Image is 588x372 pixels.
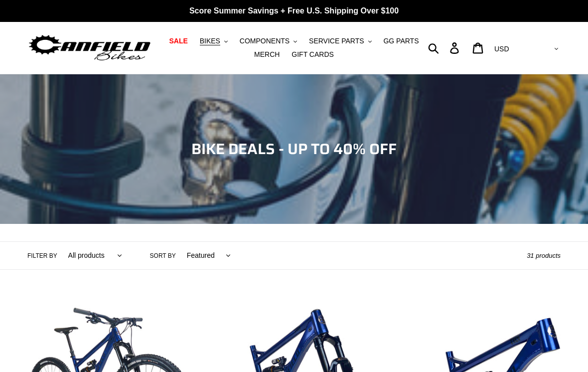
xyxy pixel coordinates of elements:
span: MERCH [254,50,280,59]
label: Sort by [150,251,176,260]
label: Filter by [27,251,57,260]
span: COMPONENTS [240,37,290,45]
span: BIKE DEALS - UP TO 40% OFF [191,137,397,161]
span: BIKES [200,37,220,45]
a: GG PARTS [378,34,424,48]
button: SERVICE PARTS [304,34,376,48]
button: BIKES [195,34,233,48]
span: 31 products [527,252,561,259]
button: COMPONENTS [235,34,302,48]
span: GIFT CARDS [292,50,334,59]
a: SALE [164,34,192,48]
img: Canfield Bikes [27,32,152,64]
span: SALE [169,37,187,45]
span: SERVICE PARTS [309,37,364,45]
a: GIFT CARDS [287,48,339,61]
span: GG PARTS [383,37,419,45]
a: MERCH [249,48,285,61]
